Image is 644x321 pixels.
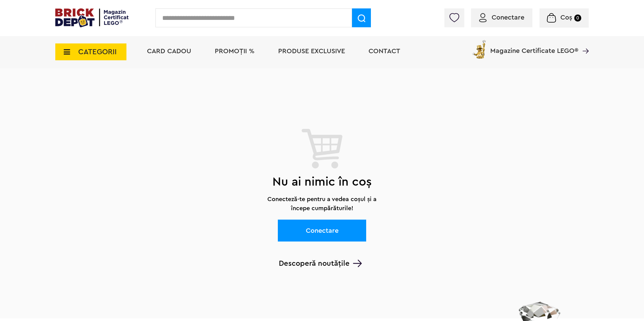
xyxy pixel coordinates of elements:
a: PROMOȚII % [215,48,255,55]
a: Conectare [479,14,524,21]
p: Conecteză-te pentru a vedea coșul și a începe cumpărăturile! [261,195,383,213]
a: Descoperă noutățile [55,259,585,268]
a: Produse exclusive [278,48,345,55]
img: Arrow%20-%20Down.svg [353,260,362,267]
span: Conectare [492,14,524,21]
h2: Nu ai nimic în coș [55,169,589,195]
a: Contact [369,48,400,55]
a: Card Cadou [147,48,191,55]
a: Conectare [278,220,366,242]
span: CATEGORII [78,48,117,56]
small: 0 [574,14,581,22]
a: Magazine Certificate LEGO® [578,39,589,45]
span: Magazine Certificate LEGO® [490,39,578,54]
span: Coș [560,14,572,21]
